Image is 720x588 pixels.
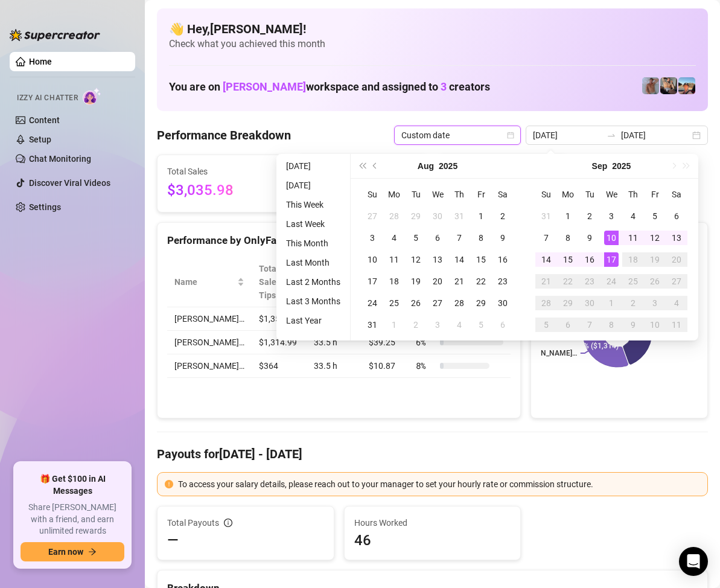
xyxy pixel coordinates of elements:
[383,205,405,227] td: 2025-07-28
[666,292,687,314] td: 2025-10-04
[409,318,423,332] div: 2
[362,292,383,314] td: 2025-08-24
[281,178,345,193] li: [DATE]
[21,502,124,537] span: Share [PERSON_NAME] with a friend, and earn unlimited rewards
[157,127,291,144] h4: Performance Breakdown
[492,227,514,249] td: 2025-08-09
[612,154,631,178] button: Choose a year
[535,314,557,336] td: 2025-10-05
[470,292,492,314] td: 2025-08-29
[387,296,401,310] div: 25
[607,130,616,140] span: to
[474,274,488,289] div: 22
[452,209,467,223] div: 31
[535,205,557,227] td: 2025-08-31
[448,249,470,270] td: 2025-08-14
[648,318,662,332] div: 10
[601,205,622,227] td: 2025-09-03
[579,205,601,227] td: 2025-09-02
[622,205,644,227] td: 2025-09-04
[167,354,252,378] td: [PERSON_NAME]…
[405,227,427,249] td: 2025-08-05
[535,249,557,270] td: 2025-09-14
[427,227,448,249] td: 2025-08-06
[539,252,553,267] div: 14
[48,547,83,557] span: Earn now
[626,209,640,223] div: 4
[666,314,687,336] td: 2025-10-11
[644,227,666,249] td: 2025-09-12
[259,262,290,302] span: Total Sales & Tips
[648,296,662,310] div: 3
[174,275,235,289] span: Name
[354,516,511,529] span: Hours Worked
[88,548,97,556] span: arrow-right
[604,296,619,310] div: 1
[507,132,514,139] span: calendar
[165,480,173,488] span: exclamation-circle
[579,270,601,292] td: 2025-09-23
[409,252,423,267] div: 12
[281,217,345,231] li: Last Week
[492,270,514,292] td: 2025-08-23
[648,252,662,267] div: 19
[579,292,601,314] td: 2025-09-30
[642,77,659,94] img: Joey
[557,270,579,292] td: 2025-09-22
[557,292,579,314] td: 2025-09-29
[223,80,306,93] span: [PERSON_NAME]
[167,179,277,202] span: $3,035.98
[430,318,445,332] div: 3
[539,231,553,245] div: 7
[383,292,405,314] td: 2025-08-25
[83,88,101,105] img: AI Chatter
[561,252,575,267] div: 15
[430,274,445,289] div: 20
[29,202,61,212] a: Settings
[626,296,640,310] div: 2
[474,296,488,310] div: 29
[539,274,553,289] div: 21
[29,178,110,188] a: Discover Viral Videos
[405,249,427,270] td: 2025-08-12
[492,314,514,336] td: 2025-09-06
[427,205,448,227] td: 2025-07-30
[535,270,557,292] td: 2025-09-21
[495,318,510,332] div: 6
[387,231,401,245] div: 4
[427,270,448,292] td: 2025-08-20
[470,314,492,336] td: 2025-09-05
[409,296,423,310] div: 26
[644,205,666,227] td: 2025-09-05
[579,314,601,336] td: 2025-10-07
[365,209,380,223] div: 27
[648,274,662,289] div: 26
[495,296,510,310] div: 30
[626,252,640,267] div: 18
[492,184,514,205] th: Sa
[601,314,622,336] td: 2025-10-08
[252,331,307,354] td: $1,314.99
[452,318,467,332] div: 4
[281,294,345,308] li: Last 3 Months
[362,205,383,227] td: 2025-07-27
[535,292,557,314] td: 2025-09-28
[362,331,409,354] td: $39.25
[167,257,252,307] th: Name
[167,516,219,529] span: Total Payouts
[517,349,577,357] text: [PERSON_NAME]…
[355,154,369,178] button: Last year (Control + left)
[561,231,575,245] div: 8
[383,249,405,270] td: 2025-08-11
[21,542,124,561] button: Earn nowarrow-right
[427,292,448,314] td: 2025-08-27
[679,547,708,576] div: Open Intercom Messenger
[601,270,622,292] td: 2025-09-24
[644,292,666,314] td: 2025-10-03
[474,318,488,332] div: 5
[474,231,488,245] div: 8
[648,209,662,223] div: 5
[626,231,640,245] div: 11
[604,274,619,289] div: 24
[495,274,510,289] div: 23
